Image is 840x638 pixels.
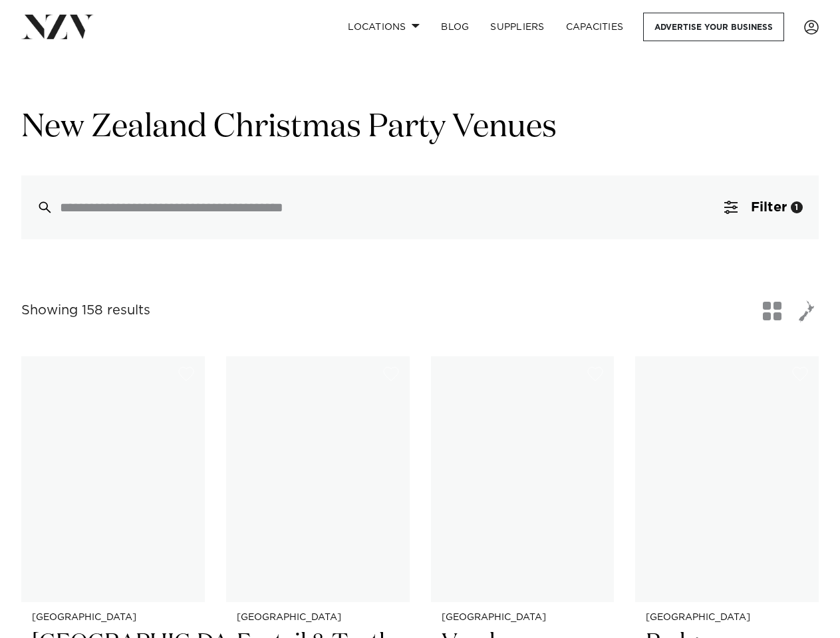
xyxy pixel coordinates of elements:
[21,300,150,321] div: Showing 158 results
[21,107,819,149] h1: New Zealand Christmas Party Venues
[791,201,803,213] div: 1
[708,175,819,239] button: Filter1
[442,613,604,623] small: [GEOGRAPHIC_DATA]
[430,13,480,41] a: BLOG
[555,13,634,41] a: Capacities
[237,613,399,623] small: [GEOGRAPHIC_DATA]
[480,13,555,41] a: SUPPLIERS
[32,613,194,623] small: [GEOGRAPHIC_DATA]
[21,15,94,39] img: nzv-logo.png
[751,201,787,214] span: Filter
[646,613,808,623] small: [GEOGRAPHIC_DATA]
[643,13,784,41] a: Advertise your business
[337,13,430,41] a: Locations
